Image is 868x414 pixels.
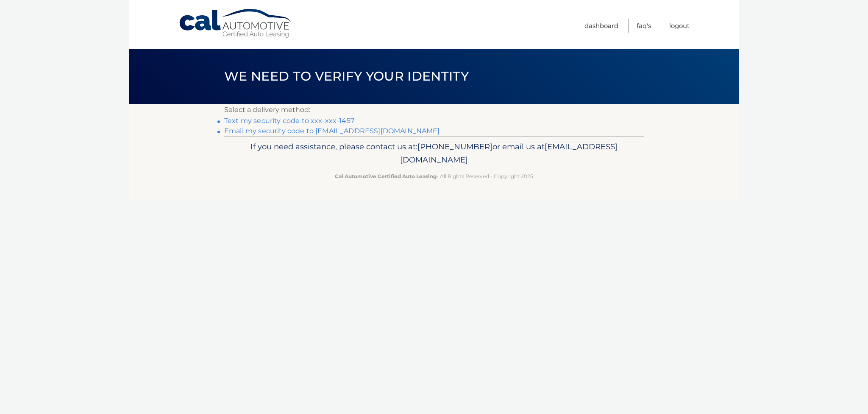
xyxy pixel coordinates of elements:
a: Dashboard [584,19,618,33]
a: FAQ's [637,19,651,33]
p: Select a delivery method: [224,104,644,116]
p: If you need assistance, please contact us at: or email us at [230,140,638,167]
p: - All Rights Reserved - Copyright 2025 [230,172,638,181]
span: We need to verify your identity [224,68,469,84]
a: Logout [669,19,690,33]
strong: Cal Automotive Certified Auto Leasing [335,173,437,179]
span: [PHONE_NUMBER] [417,142,492,151]
a: Text my security code to xxx-xxx-1457 [224,117,354,125]
a: Cal Automotive [178,8,293,39]
a: Email my security code to [EMAIL_ADDRESS][DOMAIN_NAME] [224,127,440,135]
